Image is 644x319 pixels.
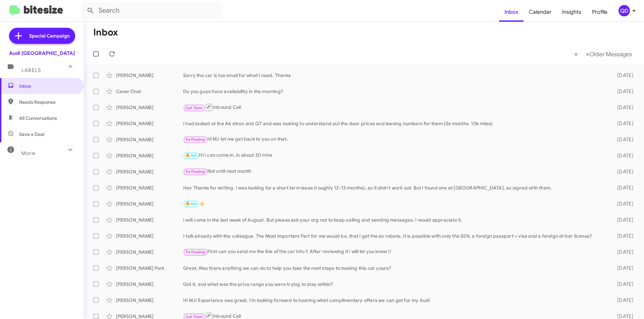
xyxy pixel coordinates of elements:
span: All Conversations [19,115,57,122]
div: [DATE] [606,152,639,159]
button: Previous [570,47,582,61]
span: Save a Deal [19,131,44,138]
div: [PERSON_NAME] [116,168,183,175]
div: QD [619,5,630,16]
div: [DATE] [606,265,639,271]
span: Try Pausing [185,250,205,254]
div: [PERSON_NAME] [116,249,183,255]
a: Profile [587,2,613,22]
div: Audi [GEOGRAPHIC_DATA] [9,50,75,57]
div: Hi MJ let me get back to you on that. [183,136,606,143]
a: Calendar [524,2,557,22]
div: Great, Was there anything we can do to help you take the next steps to making this car yours? [183,265,606,271]
div: [PERSON_NAME] Park [116,265,183,271]
div: [PERSON_NAME] [116,136,183,143]
a: Inbox [499,2,524,22]
div: [PERSON_NAME] [116,152,183,159]
div: I talk already with the colleague. The Most important Part for me would be, that I get the ev reb... [183,233,606,239]
span: 🔥 Hot [185,153,197,158]
span: Call Them [185,315,203,319]
div: Sorry the car is too small for what I need. Thanks [183,72,606,79]
div: [DATE] [606,184,639,191]
div: [PERSON_NAME] [116,72,183,79]
div: Hi MJ! Experience was great. I'm looking forward to hearing what complimentary offers we can get ... [183,297,606,304]
div: First can you send me the link of the car info !! After reviewing it i will let you know !! [183,248,606,256]
div: I will come in the last week of August. But please ask your org not to keep calling and sending m... [183,217,606,223]
span: Try Pausing [185,169,205,174]
div: [PERSON_NAME] [116,120,183,127]
span: « [574,50,578,58]
div: [DATE] [606,104,639,111]
a: Insights [557,2,587,22]
div: [DATE] [606,72,639,79]
div: 👍 [183,200,606,208]
div: I had looked at the A6 etron and Q7 and was looking to understand out the door prices and leasing... [183,120,606,127]
button: QD [613,5,637,16]
div: [DATE] [606,136,639,143]
span: Call Them [185,106,203,110]
input: Search [81,3,222,19]
div: Hi I can come in, in about 30 mins [183,152,606,159]
span: » [586,50,589,58]
div: Hey Thanks for writing. I was looking for a short term lease (roughly 12-13 months), so it didn't... [183,184,606,191]
div: Not until next month [183,168,606,175]
span: More [21,150,35,156]
div: [DATE] [606,249,639,255]
div: [DATE] [606,88,639,95]
div: [PERSON_NAME] [116,217,183,223]
h1: Inbox [93,27,118,38]
div: [PERSON_NAME] [116,104,183,111]
span: Try Pausing [185,137,205,142]
nav: Page navigation example [571,47,636,61]
span: Inbox [19,83,76,89]
a: Special Campaign [9,28,75,44]
div: [DATE] [606,168,639,175]
div: [DATE] [606,233,639,239]
span: Older Messages [589,51,632,58]
div: Do you guys have availability in the morning? [183,88,606,95]
div: [DATE] [606,281,639,288]
div: Got it, and what was the price range you were trying to stay within? [183,281,606,288]
div: [PERSON_NAME] [116,297,183,304]
div: [DATE] [606,297,639,304]
div: Caner Onal [116,88,183,95]
div: Inbound Call [183,103,606,111]
span: 🔥 Hot [185,202,197,206]
span: Needs Response [19,99,76,105]
div: [DATE] [606,217,639,223]
div: [DATE] [606,201,639,207]
div: [PERSON_NAME] [116,201,183,207]
div: [PERSON_NAME] [116,184,183,191]
button: Next [582,47,636,61]
div: [PERSON_NAME] [116,281,183,288]
span: Special Campaign [29,32,70,39]
div: [PERSON_NAME] [116,233,183,239]
span: Labels [21,67,41,73]
div: [DATE] [606,120,639,127]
